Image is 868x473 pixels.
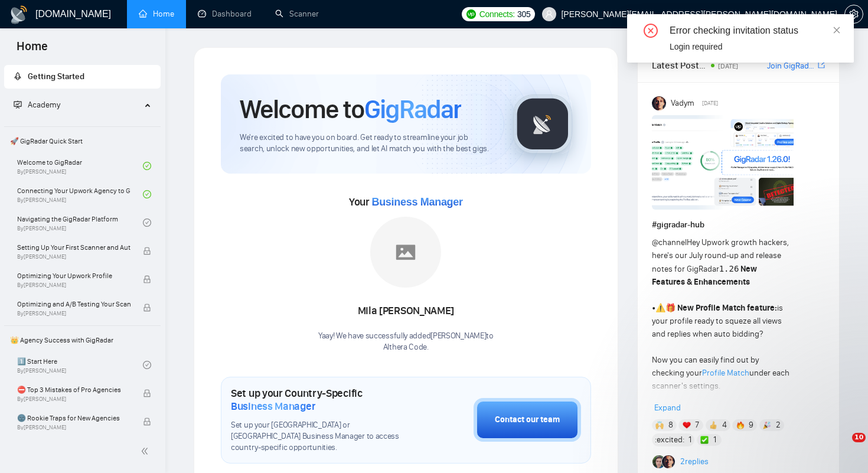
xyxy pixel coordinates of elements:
span: We're excited to have you on board. Get ready to streamline your job search, unlock new opportuni... [240,132,494,155]
span: Optimizing and A/B Testing Your Scanner for Better Results [17,298,130,310]
span: Your [349,195,463,208]
span: 10 [852,433,866,442]
span: 🌚 Rookie Traps for New Agencies [17,412,130,424]
span: fund-projection-screen [14,100,22,109]
a: Connecting Your Upwork Agency to GigRadarBy[PERSON_NAME] [17,181,143,207]
span: check-circle [143,218,151,227]
span: 🎁 [665,303,676,313]
span: 🚀 GigRadar Quick Start [5,129,159,153]
span: By [PERSON_NAME] [17,396,130,403]
span: By [PERSON_NAME] [17,253,130,260]
a: setting [844,9,863,19]
code: 1.26 [719,264,739,273]
span: lock [143,417,151,426]
span: Academy [14,100,60,110]
img: placeholder.png [370,217,441,288]
span: Home [7,38,57,63]
p: Althera Code . [318,342,494,353]
span: ⛔ Top 3 Mistakes of Pro Agencies [17,384,130,396]
img: Vadym [652,96,666,110]
span: setting [845,9,863,19]
li: Getting Started [4,65,161,89]
span: rocket [14,72,22,80]
img: Alex B [652,455,665,468]
span: Optimizing Your Upwork Profile [17,270,130,282]
span: lock [143,304,151,312]
span: Connects: [479,8,515,21]
span: user [545,10,553,18]
button: setting [844,5,863,24]
div: Error checking invitation status [670,24,840,38]
span: By [PERSON_NAME] [17,282,130,289]
span: @channel [652,237,687,247]
a: 1️⃣ Start HereBy[PERSON_NAME] [17,352,143,378]
span: close-circle [644,24,658,38]
span: [DATE] [702,98,718,109]
span: Business Manager [371,196,462,208]
span: double-left [141,445,152,457]
div: Login required [670,40,840,53]
h1: Set up your Country-Specific [231,387,415,413]
span: close [833,26,841,34]
a: Navigating the GigRadar PlatformBy[PERSON_NAME] [17,210,143,236]
span: check-circle [143,162,151,170]
span: Academy [28,100,60,110]
div: Yaay! We have successfully added [PERSON_NAME] to [318,331,494,353]
span: check-circle [143,361,151,369]
span: lock [143,247,151,255]
img: upwork-logo.png [466,9,476,19]
span: lock [143,389,151,397]
span: Getting Started [28,71,84,81]
span: Set up your [GEOGRAPHIC_DATA] or [GEOGRAPHIC_DATA] Business Manager to access country-specific op... [231,420,415,454]
a: Welcome to GigRadarBy[PERSON_NAME] [17,153,143,179]
a: dashboardDashboard [198,9,252,19]
span: lock [143,275,151,283]
span: By [PERSON_NAME] [17,310,130,317]
h1: Welcome to [240,93,461,125]
img: gigradar-logo.png [513,94,572,154]
span: GigRadar [364,93,461,125]
h1: # gigradar-hub [652,218,825,231]
span: Business Manager [231,400,315,413]
span: 👑 Agency Success with GigRadar [5,328,159,352]
span: ⚠️ [655,303,665,313]
button: Contact our team [474,398,581,442]
span: Vadym [671,97,694,110]
span: By [PERSON_NAME] [17,424,130,431]
a: searchScanner [275,9,319,19]
span: 305 [517,8,530,21]
span: Setting Up Your First Scanner and Auto-Bidder [17,242,130,253]
div: Contact our team [495,413,560,426]
img: logo [9,5,28,24]
a: homeHome [139,9,174,19]
div: Mila [PERSON_NAME] [318,301,494,321]
strong: New Profile Match feature: [677,303,777,313]
iframe: Intercom live chat [828,433,856,461]
span: check-circle [143,190,151,198]
a: 2replies [680,456,709,468]
img: F09AC4U7ATU-image.png [652,115,794,210]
